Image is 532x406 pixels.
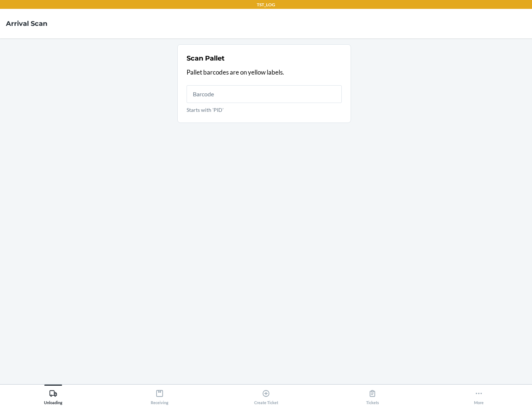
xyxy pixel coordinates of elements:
[366,386,379,405] div: Tickets
[106,385,213,405] button: Receiving
[151,386,168,405] div: Receiving
[187,68,342,77] p: Pallet barcodes are on yellow labels.
[254,386,278,405] div: Create Ticket
[187,54,225,63] h2: Scan Pallet
[6,19,47,28] h4: Arrival Scan
[426,385,532,405] button: More
[44,386,62,405] div: Unloading
[187,85,342,103] input: Starts with 'PID'
[257,1,275,8] p: TST_LOG
[213,385,319,405] button: Create Ticket
[187,106,342,114] p: Starts with 'PID'
[319,385,426,405] button: Tickets
[474,386,484,405] div: More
